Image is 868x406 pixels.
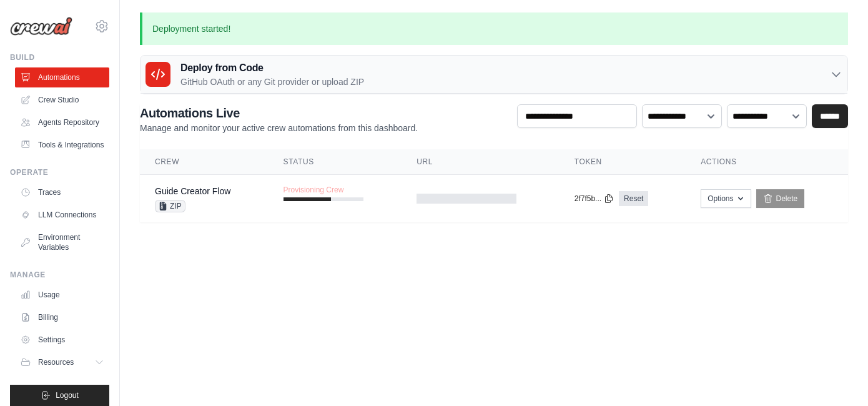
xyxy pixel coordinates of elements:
a: Tools & Integrations [15,135,109,155]
th: Status [269,149,402,175]
div: Build [10,52,109,62]
a: Delete [756,189,804,208]
a: Billing [15,307,109,327]
button: Resources [15,352,109,372]
span: ZIP [155,200,185,212]
th: URL [402,149,559,175]
a: Guide Creator Flow [155,186,230,196]
a: Usage [15,285,109,305]
p: GitHub OAuth or any Git provider or upload ZIP [180,76,364,88]
div: Operate [10,167,109,177]
th: Crew [140,149,269,175]
h3: Deploy from Code [180,61,364,76]
a: Agents Repository [15,112,109,132]
div: Manage [10,270,109,280]
a: LLM Connections [15,205,109,225]
p: Manage and monitor your active crew automations from this dashboard. [140,122,418,134]
button: Options [701,189,751,208]
img: Logo [10,17,72,36]
span: Logout [56,390,79,400]
a: Traces [15,182,109,202]
h2: Automations Live [140,104,418,122]
button: 2f7f5b... [575,194,614,204]
a: Crew Studio [15,90,109,110]
span: Provisioning Crew [284,185,344,195]
a: Environment Variables [15,227,109,257]
th: Actions [686,149,848,175]
a: Settings [15,330,109,350]
th: Token [560,149,686,175]
a: Reset [619,191,648,206]
button: Logout [10,385,109,406]
a: Automations [15,67,109,87]
p: Deployment started! [140,12,848,45]
span: Resources [38,357,74,367]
